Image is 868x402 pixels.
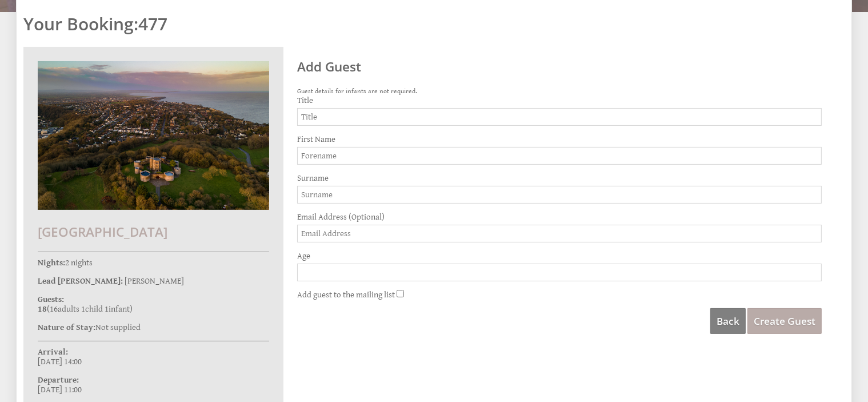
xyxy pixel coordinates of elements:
[297,212,822,222] label: Email Address (Optional)
[297,290,395,300] label: Add guest to the mailing list
[103,304,130,314] span: infant
[38,375,269,395] p: [DATE] 11:00
[297,251,822,261] label: Age
[38,61,269,210] img: An image of 'Walton Castle'
[81,304,85,314] span: 1
[38,304,47,314] strong: 18
[297,173,822,183] label: Surname
[747,308,822,334] button: Create Guest
[38,304,133,314] span: ( )
[38,347,269,367] p: [DATE] 14:00
[105,304,109,314] span: 1
[38,323,269,332] p: Not supplied
[38,347,68,357] strong: Arrival:
[297,58,822,75] h2: Add Guest
[38,323,95,332] strong: Nature of Stay:
[38,294,64,304] strong: Guests:
[50,304,79,314] span: adult
[38,276,123,286] strong: Lead [PERSON_NAME]:
[297,108,822,126] input: Title
[23,12,138,35] a: Your Booking:
[38,258,65,268] strong: Nights:
[50,304,58,314] span: 16
[38,223,269,241] h2: [GEOGRAPHIC_DATA]
[38,258,269,268] p: 2 nights
[297,225,822,242] input: Email Address
[710,308,746,334] a: Back
[38,202,269,241] a: [GEOGRAPHIC_DATA]
[76,304,79,314] span: s
[297,186,822,204] input: Surname
[297,147,822,165] input: Forename
[23,12,831,35] h1: 477
[79,304,103,314] span: child
[297,87,417,95] small: Guest details for infants are not required.
[297,95,822,105] label: Title
[38,375,79,385] strong: Departure:
[754,315,815,328] span: Create Guest
[297,134,822,144] label: First Name
[125,276,184,286] span: [PERSON_NAME]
